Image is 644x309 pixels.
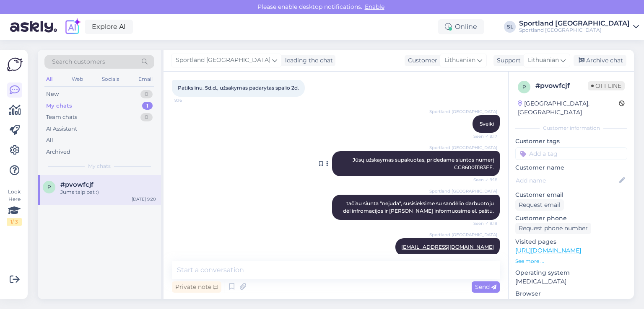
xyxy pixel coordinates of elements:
div: Jums taip pat :) [60,188,156,196]
div: Web [70,74,85,85]
div: Look Here [7,188,22,226]
div: leading the chat [282,56,333,65]
div: Socials [100,74,121,85]
div: All [44,74,54,85]
p: Customer tags [515,137,627,146]
img: explore-ai [64,18,81,36]
div: [GEOGRAPHIC_DATA], [GEOGRAPHIC_DATA] [518,99,619,117]
div: Online [438,19,484,34]
span: Search customers [52,57,105,66]
div: Archived [46,148,70,156]
div: Sportland [GEOGRAPHIC_DATA] [519,20,630,27]
span: Seen ✓ 9:18 [466,177,497,183]
div: AI Assistant [46,125,77,133]
p: Customer name [515,163,627,172]
p: [MEDICAL_DATA] [515,277,627,286]
div: New [46,90,59,98]
div: My chats [46,102,72,110]
p: Visited pages [515,237,627,246]
span: Jūsų užskaymas supakuotas, pridedame siuntos numerį CC860011183EE. [353,157,495,170]
div: 0 [140,90,153,98]
div: Request phone number [515,223,591,234]
span: Sportland [GEOGRAPHIC_DATA] [176,56,270,65]
span: tačiau siunta "nejuda", susisieksime su sandėlio darbuotoju dėl infromacijos ir [PERSON_NAME] inf... [343,200,495,214]
a: Sportland [GEOGRAPHIC_DATA]Sportland [GEOGRAPHIC_DATA] [519,20,639,33]
div: Archive chat [574,55,626,66]
div: All [46,136,53,144]
div: Sportland [GEOGRAPHIC_DATA] [519,27,630,33]
div: Customer information [515,124,627,132]
span: Sveiki [480,121,494,127]
div: Customer [405,56,437,65]
span: Seen ✓ 9:19 [466,220,497,227]
input: Add a tag [515,147,627,160]
img: Askly Logo [7,57,23,72]
span: p [47,184,51,190]
div: 1 / 3 [7,218,22,226]
span: Sportland [GEOGRAPHIC_DATA] [429,232,497,238]
div: Private note [172,281,221,293]
p: Customer phone [515,214,627,223]
p: Operating system [515,268,627,277]
span: p [522,84,526,90]
span: Enable [362,3,387,10]
span: Lithuanian [444,56,475,65]
span: Send [475,283,496,291]
div: SL [504,21,516,33]
span: Lithuanian [528,56,559,65]
a: Explore AI [85,20,133,34]
p: Customer email [515,191,627,199]
p: See more ... [515,257,627,265]
div: Team chats [46,113,77,121]
div: # pvowfcjf [535,81,588,91]
div: Support [493,56,521,65]
span: 9:16 [174,97,206,103]
div: Request email [515,199,564,211]
span: Seen ✓ 9:17 [466,133,497,139]
p: Browser [515,289,627,298]
div: 0 [140,113,153,121]
span: Patikslinu. 5d.d., užsakymas padarytas spalio 2d. [178,85,299,91]
span: Sportland [GEOGRAPHIC_DATA] [429,188,497,194]
a: [URL][DOMAIN_NAME] [515,247,581,254]
p: Chrome [TECHNICAL_ID] [515,298,627,307]
div: Email [137,74,154,85]
div: [DATE] 9:20 [132,196,156,202]
span: Offline [588,81,625,90]
span: My chats [88,162,111,170]
a: [EMAIL_ADDRESS][DOMAIN_NAME] [401,244,494,250]
div: 1 [142,102,153,110]
span: Sportland [GEOGRAPHIC_DATA] [429,144,497,151]
input: Add name [516,176,618,185]
span: #pvowfcjf [60,181,93,188]
span: Sportland [GEOGRAPHIC_DATA] [429,108,497,115]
